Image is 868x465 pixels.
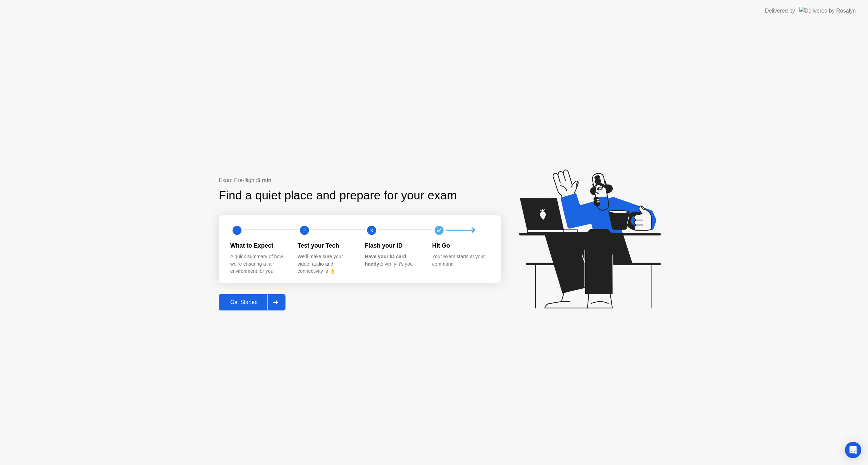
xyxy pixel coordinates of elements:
div: Test your Tech [298,241,354,250]
b: 5 min [257,177,272,183]
text: 2 [303,227,305,233]
div: Exam Pre-flight: [219,176,501,184]
div: Delivered by [765,7,795,15]
div: Open Intercom Messenger [845,442,861,458]
div: What to Expect [230,241,287,250]
text: 1 [236,227,238,233]
text: 3 [370,227,373,233]
div: Find a quiet place and prepare for your exam [219,186,458,204]
img: Delivered by Rosalyn [799,7,856,15]
div: to verify it’s you [365,253,421,268]
div: Flash your ID [365,241,421,250]
div: Get Started [221,299,267,305]
button: Get Started [219,294,285,310]
div: Your exam starts at your command [432,253,489,268]
div: Hit Go [432,241,489,250]
div: A quick summary of how we’re ensuring a fair environment for you [230,253,287,275]
div: We’ll make sure your video, audio and connectivity is 👌 [298,253,354,275]
b: Have your ID card handy [365,254,406,267]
